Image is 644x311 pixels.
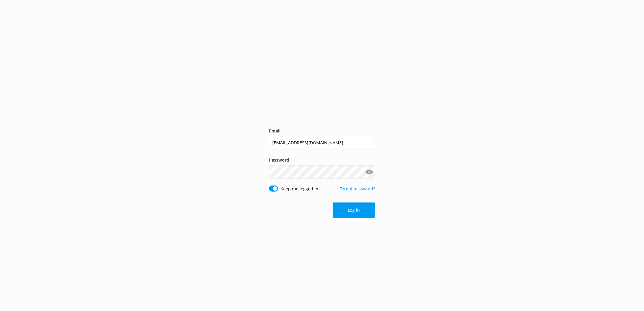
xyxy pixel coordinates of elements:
label: Keep me logged in [280,186,318,192]
button: Show password [363,166,375,178]
label: Password [269,157,375,163]
button: Log in [333,202,375,218]
input: user@emailaddress.com [269,136,375,149]
label: Email [269,128,375,134]
a: Forgot password? [340,186,375,192]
